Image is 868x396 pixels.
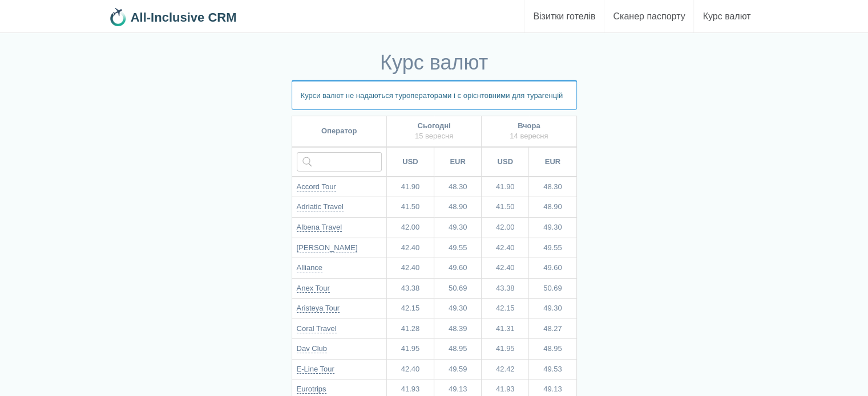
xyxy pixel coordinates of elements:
td: 49.30 [434,299,482,319]
td: 49.30 [529,217,576,238]
td: 49.53 [529,359,576,379]
td: 50.69 [529,278,576,299]
td: 42.40 [386,238,434,258]
td: 48.95 [529,339,576,360]
td: 41.31 [482,319,529,339]
a: Albena Travel [297,223,342,232]
a: Dav Club [297,344,327,353]
b: Вчора [518,121,540,130]
b: All-Inclusive CRM [131,10,237,25]
td: 49.30 [529,299,576,319]
td: 50.69 [434,278,482,299]
th: USD [482,147,529,177]
td: 48.90 [529,197,576,218]
b: Сьогодні [417,121,450,130]
td: 41.50 [482,197,529,218]
th: EUR [529,147,576,177]
td: 49.55 [529,238,576,258]
th: Оператор [292,116,386,147]
td: 42.40 [482,238,529,258]
td: 43.38 [386,278,434,299]
td: 49.55 [434,238,482,258]
span: 15 вересня [415,132,453,140]
td: 41.95 [482,339,529,360]
td: 41.28 [386,319,434,339]
td: 48.30 [529,177,576,197]
span: 14 вересня [510,132,548,140]
td: 43.38 [482,278,529,299]
td: 42.00 [482,217,529,238]
td: 42.40 [482,258,529,279]
td: 42.00 [386,217,434,238]
td: 41.95 [386,339,434,360]
td: 41.90 [386,177,434,197]
a: Alliance [297,263,323,272]
td: 49.30 [434,217,482,238]
td: 48.27 [529,319,576,339]
td: 48.39 [434,319,482,339]
td: 41.90 [482,177,529,197]
a: Anex Tour [297,284,330,293]
th: EUR [434,147,482,177]
td: 42.15 [386,299,434,319]
td: 41.50 [386,197,434,218]
td: 42.42 [482,359,529,379]
td: 42.40 [386,258,434,279]
td: 42.40 [386,359,434,379]
h1: Курс валют [292,51,577,74]
a: Accord Tour [297,182,336,191]
td: 49.59 [434,359,482,379]
td: 48.95 [434,339,482,360]
td: 48.30 [434,177,482,197]
td: 49.60 [529,258,576,279]
a: Coral Travel [297,324,337,333]
p: Курси валют не надаються туроператорами і є орієнтовними для турагенцій [292,80,577,110]
a: Aristeya Tour [297,304,340,313]
img: 32x32.png [109,8,127,26]
a: Eurotrips [297,385,326,394]
td: 48.90 [434,197,482,218]
input: Введіть назву [297,152,382,172]
a: Adriatic Travel [297,202,344,211]
th: USD [386,147,434,177]
a: [PERSON_NAME] [297,243,358,252]
td: 42.15 [482,299,529,319]
a: E-Line Tour [297,365,334,374]
td: 49.60 [434,258,482,279]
